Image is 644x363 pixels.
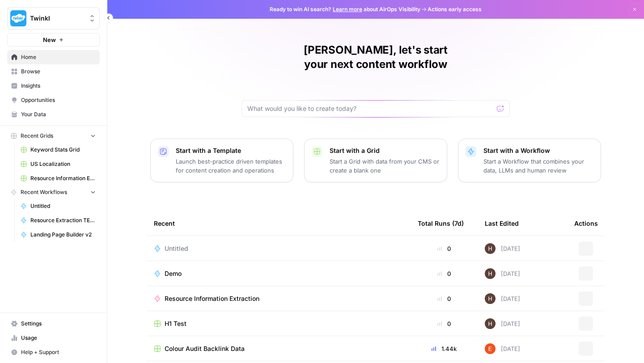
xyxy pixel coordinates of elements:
span: Browse [21,68,96,76]
div: 0 [418,294,470,303]
span: Landing Page Builder v2 [30,231,96,239]
button: New [7,33,100,46]
p: Start a Grid with data from your CMS or create a blank one [330,157,440,175]
button: Recent Grids [7,129,100,143]
div: [DATE] [485,243,520,254]
a: Untitled [17,199,100,213]
a: Usage [7,331,100,345]
img: 436bim7ufhw3ohwxraeybzubrpb8 [485,318,496,329]
p: Start a Workflow that combines your data, LLMs and human review [483,157,593,175]
span: Recent Workflows [21,188,67,196]
span: Usage [21,334,96,342]
span: H1 Test [165,319,186,328]
span: Keyword Stats Grid [30,146,96,154]
div: Actions [574,211,598,236]
span: Help + Support [21,348,96,356]
a: H1 Test [154,319,403,328]
span: Ready to win AI search? about AirOps Visibility [270,5,420,13]
p: Start with a Workflow [483,146,593,155]
div: [DATE] [485,293,520,304]
button: Workspace: Twinkl [7,7,100,30]
a: US Localization [17,157,100,171]
h1: [PERSON_NAME], let's start your next content workflow [241,43,510,72]
img: 8y9pl6iujm21he1dbx14kgzmrglr [485,343,496,354]
button: Start with a WorkflowStart a Workflow that combines your data, LLMs and human review [458,139,601,182]
img: Twinkl Logo [10,10,26,26]
div: Total Runs (7d) [418,211,464,236]
span: Resource Extraction TEST [30,216,96,224]
span: Twinkl [30,14,84,23]
button: Recent Workflows [7,186,100,199]
button: Start with a TemplateLaunch best-practice driven templates for content creation and operations [150,139,293,182]
span: Untitled [165,244,188,253]
span: Insights [21,82,96,90]
a: Landing Page Builder v2 [17,228,100,242]
span: New [43,35,56,44]
div: 0 [418,244,470,253]
span: Opportunities [21,96,96,104]
a: Colour Audit Backlink Data [154,344,403,353]
span: Home [21,53,96,61]
a: Resource Information Extraction and Descriptions [17,171,100,186]
span: Resource Information Extraction and Descriptions [30,174,96,182]
div: 0 [418,269,470,278]
div: [DATE] [485,343,520,354]
a: Home [7,50,100,64]
span: US Localization [30,160,96,168]
div: Recent [154,211,403,236]
p: Start with a Grid [330,146,440,155]
img: 436bim7ufhw3ohwxraeybzubrpb8 [485,293,496,304]
p: Launch best-practice driven templates for content creation and operations [176,157,286,175]
span: Untitled [30,202,96,210]
div: 0 [418,319,470,328]
div: Last Edited [485,211,519,236]
a: Opportunities [7,93,100,107]
span: Colour Audit Backlink Data [165,344,245,353]
a: Insights [7,79,100,93]
a: Keyword Stats Grid [17,143,100,157]
a: Your Data [7,107,100,122]
div: 1.44k [418,344,470,353]
span: Resource Information Extraction [165,294,259,303]
img: 436bim7ufhw3ohwxraeybzubrpb8 [485,268,496,279]
span: Your Data [21,110,96,118]
span: Settings [21,320,96,328]
a: Resource Information Extraction [154,294,403,303]
button: Help + Support [7,345,100,359]
a: Browse [7,64,100,79]
div: [DATE] [485,318,520,329]
a: Settings [7,317,100,331]
span: Recent Grids [21,132,53,140]
div: [DATE] [485,268,520,279]
input: What would you like to create today? [247,104,493,113]
a: Learn more [333,6,362,13]
a: Demo [154,269,403,278]
img: 436bim7ufhw3ohwxraeybzubrpb8 [485,243,496,254]
span: Actions early access [428,5,482,13]
p: Start with a Template [176,146,286,155]
button: Start with a GridStart a Grid with data from your CMS or create a blank one [304,139,447,182]
span: Demo [165,269,182,278]
a: Untitled [154,244,403,253]
a: Resource Extraction TEST [17,213,100,228]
